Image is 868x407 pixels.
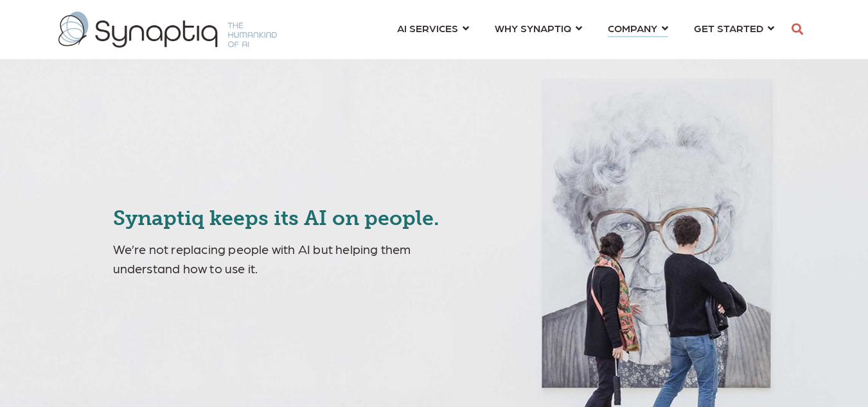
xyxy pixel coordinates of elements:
img: synaptiq logo-1 [58,12,277,48]
nav: menu [384,6,787,53]
span: WHY SYNAPTIQ [495,19,571,37]
a: WHY SYNAPTIQ [495,16,582,40]
a: GET STARTED [694,16,774,40]
a: AI SERVICES [397,16,469,40]
a: COMPANY [608,16,668,40]
span: COMPANY [608,19,657,37]
p: We’re not replacing people with AI but helping them understand how to use it. [113,239,481,278]
span: AI SERVICES [397,19,458,37]
span: GET STARTED [694,19,763,37]
span: Synaptiq keeps its AI on people. [113,206,439,230]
